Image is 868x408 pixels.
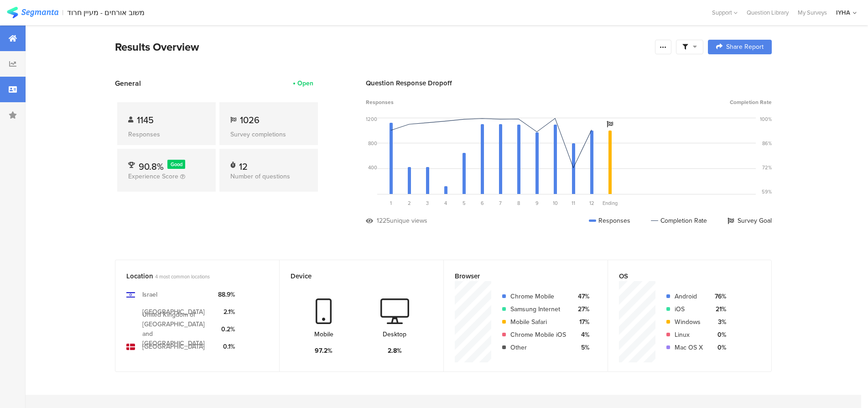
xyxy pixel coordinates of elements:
div: 0% [710,343,726,352]
span: Number of questions [230,172,290,181]
span: 4 [444,199,447,207]
div: [GEOGRAPHIC_DATA] [142,342,205,351]
div: Responses [589,216,630,225]
div: 47% [573,292,589,301]
div: 59% [762,188,772,195]
div: 0% [710,330,726,340]
div: [GEOGRAPHIC_DATA] [142,307,205,317]
span: 1 [390,199,392,207]
div: | [62,7,63,18]
div: 86% [762,140,772,147]
div: 1200 [366,115,377,123]
span: Responses [366,98,394,106]
div: 88.9% [218,290,235,299]
div: 2.8% [388,346,402,356]
div: 5% [573,343,589,352]
div: 100% [760,115,772,123]
div: 12 [239,160,248,169]
div: OS [619,271,745,281]
div: Android [675,292,703,301]
div: Desktop [383,330,406,339]
div: Other [510,343,566,352]
div: United Kingdom of [GEOGRAPHIC_DATA] and [GEOGRAPHIC_DATA] [142,310,211,348]
span: 5 [463,199,466,207]
div: 97.2% [315,346,333,356]
div: Completion Rate [651,216,707,225]
div: IYHA [836,8,850,17]
div: 17% [573,317,589,327]
span: Share Report [726,44,764,50]
div: משוב אורחים - מעיין חרוד [67,8,145,17]
div: unique views [390,216,427,225]
div: Israel [142,290,157,299]
div: 400 [368,164,377,171]
span: 3 [426,199,429,207]
div: Location [126,271,253,281]
div: Mobile Safari [510,317,566,327]
span: 2 [408,199,411,207]
span: 9 [535,199,539,207]
div: Samsung Internet [510,304,566,314]
img: segmanta logo [7,7,58,18]
div: iOS [675,304,703,314]
div: 72% [762,164,772,171]
div: Mac OS X [675,343,703,352]
span: 1145 [137,113,154,127]
span: Completion Rate [730,98,772,106]
span: 12 [589,199,594,207]
span: 90.8% [139,160,164,173]
div: 1225 [377,216,390,225]
div: Mobile [314,330,333,339]
span: 6 [481,199,484,207]
div: 0.2% [218,324,235,334]
div: 3% [710,317,726,327]
div: Question Response Dropoff [366,78,772,88]
div: Support [712,5,738,20]
span: 10 [553,199,558,207]
a: My Surveys [793,8,832,17]
span: 11 [572,199,575,207]
div: Linux [675,330,703,340]
a: Question Library [742,8,793,17]
div: Windows [675,317,703,327]
div: Survey Goal [728,216,772,225]
div: 21% [710,304,726,314]
i: Survey Goal [607,121,613,127]
div: Browser [455,271,582,281]
div: Ending [601,199,619,207]
div: Device [291,271,417,281]
div: 27% [573,304,589,314]
span: 4 most common locations [155,273,210,280]
div: Chrome Mobile [510,292,566,301]
span: 8 [517,199,520,207]
div: 4% [573,330,589,340]
div: 800 [368,140,377,147]
span: General [115,78,141,89]
div: Open [297,78,313,88]
div: Responses [128,130,205,139]
div: Survey completions [230,130,307,139]
span: Experience Score [128,172,178,181]
span: Good [171,161,182,168]
div: Results Overview [115,39,650,55]
span: 1026 [240,113,260,127]
div: 0.1% [218,342,235,351]
div: 2.1% [218,307,235,317]
div: Chrome Mobile iOS [510,330,566,340]
div: 76% [710,292,726,301]
span: 7 [499,199,502,207]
